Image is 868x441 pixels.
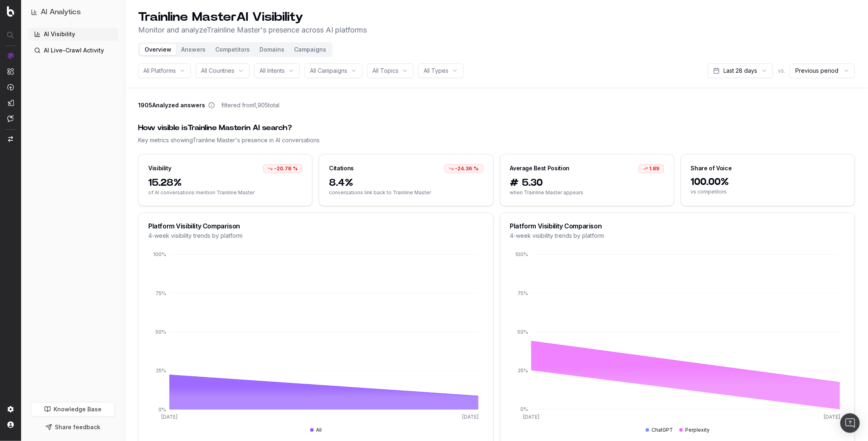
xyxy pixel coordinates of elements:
a: AI Live-Crawl Activity [28,44,118,57]
div: -24.36 [444,164,483,173]
img: Assist [7,115,14,122]
span: 15.28% [148,176,302,189]
p: Monitor and analyze Trainline Master 's presence across AI platforms [138,24,367,36]
div: 4-week visibility trends by platform [510,232,845,240]
span: # 5.30 [510,176,664,189]
span: All Countries [201,67,234,75]
button: Campaigns [289,44,331,55]
img: My account [7,421,14,428]
span: All Topics [372,67,398,75]
div: 4-week visibility trends by platform [148,232,483,240]
tspan: [DATE] [824,414,840,420]
span: % [293,165,298,172]
div: Key metrics showing Trainline Master 's presence in AI conversations [138,136,855,144]
h1: AI Analytics [41,7,81,18]
img: Setting [7,406,14,413]
span: vs competitors [691,189,845,195]
tspan: 75% [156,290,166,296]
tspan: 75% [517,290,528,296]
button: Domains [255,44,289,55]
tspan: 25% [156,368,166,374]
button: Answers [176,44,210,55]
div: How visible is Trainline Master in AI search? [138,122,855,134]
button: AI Analytics [31,7,115,18]
span: filtered from 1,905 total [221,101,279,109]
div: 1.89 [639,164,664,173]
span: All Platforms [143,67,176,75]
img: Analytics [7,52,14,59]
div: Perplexity [680,427,710,433]
tspan: [DATE] [462,414,478,420]
tspan: 100% [515,252,528,258]
button: Overview [140,44,176,55]
span: of AI conversations mention Trainline Master [148,189,302,196]
tspan: 100% [153,252,166,258]
div: -20.78 [263,164,302,173]
div: Visibility [148,164,171,172]
div: Open Intercom Messenger [840,413,860,433]
img: Botify logo [7,6,14,17]
tspan: [DATE] [161,414,177,420]
span: 1905 Analyzed answers [138,101,205,109]
tspan: 0% [158,406,166,413]
a: AI Visibility [28,28,118,41]
tspan: [DATE] [523,414,539,420]
button: Share feedback [31,420,115,434]
div: Share of Voice [691,164,732,172]
img: Studio [7,100,14,106]
img: Switch project [8,136,13,142]
div: All [310,427,322,433]
div: Average Best Position [510,164,570,172]
div: Platform Visibility Comparison [510,223,845,229]
span: All Campaigns [310,67,347,75]
tspan: 0% [520,406,528,413]
span: vs. [778,67,785,75]
span: % [474,165,479,172]
img: Activation [7,84,14,91]
span: 100.00% [691,176,845,189]
tspan: 25% [517,368,528,374]
span: when Trainline Master appears [510,189,664,196]
div: Citations [329,164,354,172]
tspan: 50% [517,329,528,335]
button: Competitors [210,44,255,55]
span: conversations link back to Trainline Master [329,189,483,196]
img: Intelligence [7,68,14,75]
div: ChatGPT [646,427,673,433]
div: Platform Visibility Comparison [148,223,483,229]
a: Knowledge Base [31,402,115,417]
span: 8.4% [329,176,483,189]
h1: Trainline Master AI Visibility [138,10,367,24]
span: All Intents [260,67,285,75]
tspan: 50% [156,329,166,335]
